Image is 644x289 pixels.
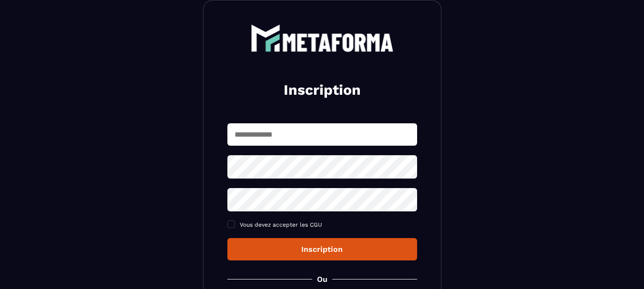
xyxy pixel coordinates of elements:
h2: Inscription [239,80,406,100]
a: logo [227,24,417,52]
p: Ou [317,275,327,284]
img: logo [251,24,394,52]
span: Vous devez accepter les CGU [240,221,322,228]
button: Inscription [227,238,417,260]
div: Inscription [235,245,409,254]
